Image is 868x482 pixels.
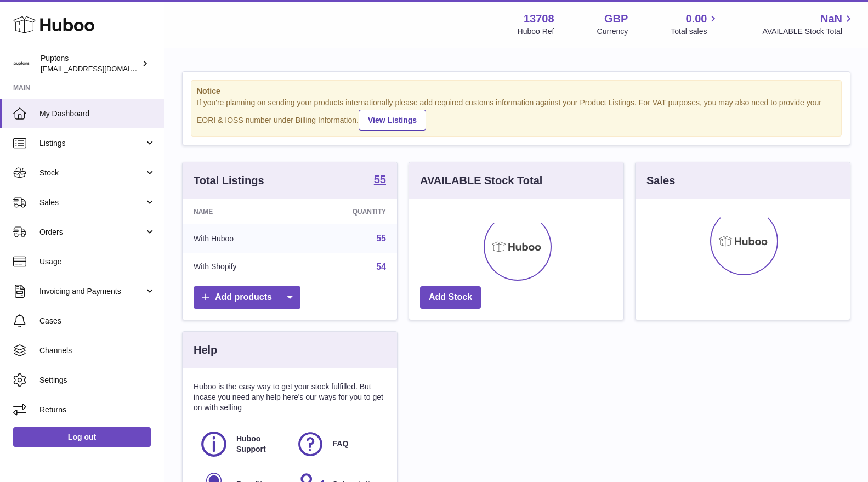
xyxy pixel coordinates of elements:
[194,286,300,309] a: Add products
[39,197,144,208] span: Sales
[39,227,144,237] span: Orders
[183,224,298,253] td: With Huboo
[194,343,217,358] h3: Help
[194,382,386,413] p: Huboo is the easy way to get your stock fulfilled. But incase you need any help here's our ways f...
[39,109,156,119] span: My Dashboard
[376,262,386,271] a: 54
[298,199,397,224] th: Quantity
[762,26,855,37] span: AVAILABLE Stock Total
[820,12,842,26] span: NaN
[597,26,628,37] div: Currency
[296,429,381,459] a: FAQ
[183,199,298,224] th: Name
[420,286,481,309] a: Add Stock
[39,375,156,385] span: Settings
[333,439,349,449] span: FAQ
[762,12,855,37] a: NaN AVAILABLE Stock Total
[183,253,298,281] td: With Shopify
[39,138,144,149] span: Listings
[197,86,836,97] strong: Notice
[13,55,30,72] img: hello@puptons.com
[524,12,554,26] strong: 13708
[686,12,707,26] span: 0.00
[39,257,156,267] span: Usage
[518,26,554,37] div: Huboo Ref
[194,173,264,188] h3: Total Listings
[41,64,161,73] span: [EMAIL_ADDRESS][DOMAIN_NAME]
[39,405,156,415] span: Returns
[39,286,144,297] span: Invoicing and Payments
[13,427,151,447] a: Log out
[671,12,719,37] a: 0.00 Total sales
[197,98,836,131] div: If you're planning on sending your products internationally please add required customs informati...
[39,316,156,326] span: Cases
[39,168,144,178] span: Stock
[236,434,283,455] span: Huboo Support
[39,345,156,356] span: Channels
[376,234,386,243] a: 55
[374,174,386,187] a: 55
[374,174,386,185] strong: 55
[604,12,628,26] strong: GBP
[359,110,426,131] a: View Listings
[41,53,139,74] div: Puptons
[671,26,719,37] span: Total sales
[646,173,675,188] h3: Sales
[420,173,542,188] h3: AVAILABLE Stock Total
[199,429,285,459] a: Huboo Support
